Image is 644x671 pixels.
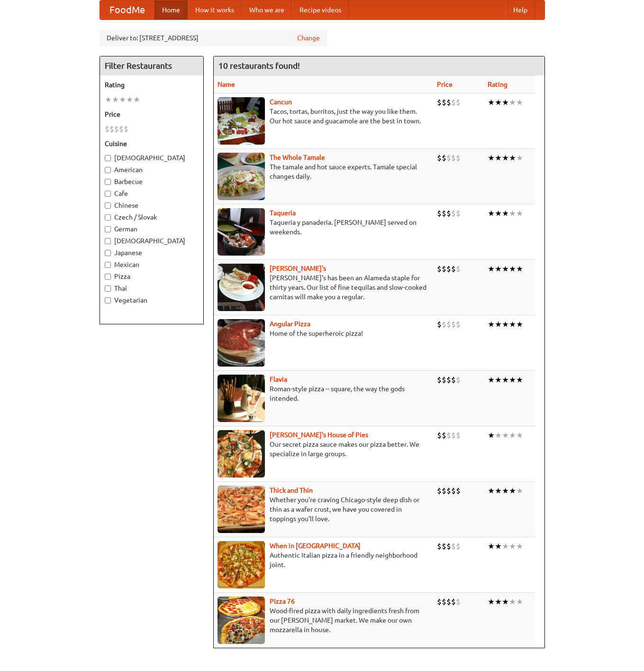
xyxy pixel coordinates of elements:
a: Who we are [242,0,292,19]
a: Price [437,81,453,88]
h4: Filter Restaurants [100,56,203,75]
li: ★ [502,208,509,219]
input: Pizza [105,274,111,280]
p: Whether you're craving Chicago-style deep dish or thin as a wafer crust, we have you covered in t... [218,495,430,524]
li: ★ [509,264,516,274]
p: Tacos, tortas, burritos, just the way you like them. Our hot sauce and guacamole are the best in ... [218,107,430,126]
li: $ [456,597,461,607]
b: The Whole Tamale [270,154,325,161]
li: ★ [105,94,112,105]
input: Japanese [105,250,111,256]
li: ★ [516,153,523,163]
li: ★ [509,375,516,385]
a: When in [GEOGRAPHIC_DATA] [270,542,361,550]
label: Chinese [105,201,199,210]
li: $ [119,124,124,134]
li: ★ [502,97,509,108]
a: Help [506,0,535,19]
li: ★ [509,153,516,163]
li: $ [442,319,446,330]
li: $ [437,97,442,108]
li: ★ [516,208,523,219]
img: wheninrome.jpg [218,541,265,588]
li: $ [451,208,456,219]
li: ★ [502,541,509,552]
li: ★ [516,264,523,274]
img: flavia.jpg [218,375,265,422]
li: $ [442,541,446,552]
li: $ [437,319,442,330]
li: ★ [119,94,126,105]
label: American [105,165,199,175]
li: ★ [509,486,516,496]
div: Deliver to: [STREET_ADDRESS] [100,29,327,46]
label: [DEMOGRAPHIC_DATA] [105,153,199,163]
li: ★ [516,319,523,330]
li: $ [437,486,442,496]
a: Recipe videos [292,0,349,19]
li: ★ [495,486,502,496]
li: $ [437,430,442,441]
a: Name [218,81,235,88]
b: Pizza 76 [270,597,295,605]
p: Authentic Italian pizza in a friendly neighborhood joint. [218,551,430,570]
a: Flavia [270,376,287,383]
li: $ [446,430,451,441]
p: Our secret pizza sauce makes our pizza better. We specialize in large groups. [218,440,430,459]
li: ★ [509,597,516,607]
img: angular.jpg [218,319,265,367]
label: Cafe [105,189,199,198]
h5: Rating [105,80,199,90]
li: ★ [133,94,140,105]
li: ★ [502,430,509,441]
li: $ [437,153,442,163]
li: $ [456,97,461,108]
a: [PERSON_NAME]'s [270,265,326,272]
li: $ [451,264,456,274]
input: Thai [105,285,111,292]
label: Czech / Slovak [105,212,199,222]
a: Taqueria [270,209,296,217]
img: taqueria.jpg [218,208,265,256]
b: Angular Pizza [270,320,310,328]
p: Taqueria y panaderia. [PERSON_NAME] served on weekends. [218,218,430,237]
li: $ [109,124,114,134]
li: ★ [495,208,502,219]
li: ★ [488,486,495,496]
li: $ [446,597,451,607]
b: Thick and Thin [270,487,313,494]
p: Wood-fired pizza with daily ingredients fresh from our [PERSON_NAME] market. We make our own mozz... [218,606,430,634]
li: ★ [495,541,502,552]
li: ★ [126,94,133,105]
li: ★ [488,597,495,607]
img: thick.jpg [218,486,265,533]
li: $ [456,430,461,441]
li: $ [456,319,461,330]
li: ★ [495,597,502,607]
li: ★ [516,97,523,108]
label: Mexican [105,260,199,269]
li: ★ [502,375,509,385]
li: $ [451,597,456,607]
input: Czech / Slovak [105,214,111,221]
input: [DEMOGRAPHIC_DATA] [105,238,111,244]
li: $ [437,597,442,607]
a: Cancun [270,98,292,106]
li: $ [437,264,442,274]
li: ★ [495,97,502,108]
li: $ [456,541,461,552]
li: $ [446,375,451,385]
li: $ [451,375,456,385]
li: ★ [488,430,495,441]
li: $ [456,153,461,163]
li: $ [437,375,442,385]
li: $ [442,597,446,607]
li: ★ [495,319,502,330]
label: Thai [105,284,199,293]
li: $ [456,264,461,274]
label: German [105,224,199,234]
input: American [105,167,111,173]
